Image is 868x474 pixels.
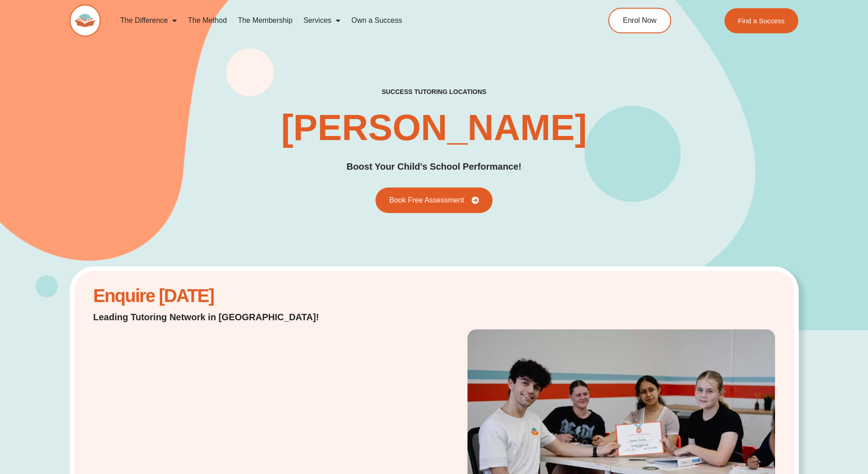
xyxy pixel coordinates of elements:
a: Services [298,10,346,31]
a: The Membership [232,10,298,31]
h2: Enquire [DATE] [93,290,343,302]
a: Enrol Now [608,8,671,33]
a: Own a Success [346,10,407,31]
a: Book Free Assessment [375,188,493,213]
a: The Difference [115,10,183,31]
a: Find a Success [724,8,799,33]
a: The Method [182,10,232,31]
h2: Leading Tutoring Network in [GEOGRAPHIC_DATA]! [93,311,343,323]
span: Enrol Now [623,17,657,24]
nav: Menu [115,10,567,31]
h1: [PERSON_NAME] [281,109,587,146]
span: Find a Success [738,17,785,24]
h2: Boost Your Child's School Performance! [346,160,521,174]
h2: success tutoring locations [382,88,487,96]
span: Book Free Assessment [389,197,464,204]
